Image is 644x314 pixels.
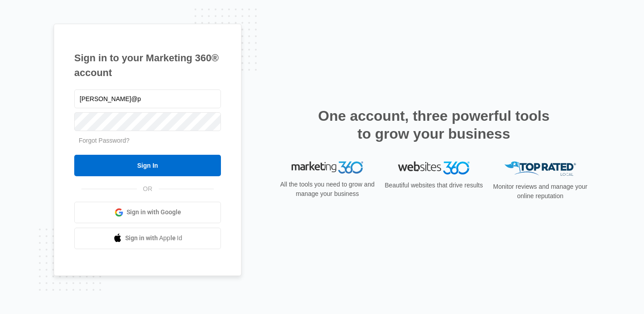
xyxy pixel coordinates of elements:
[490,182,590,201] p: Monitor reviews and manage your online reputation
[127,208,181,217] span: Sign in with Google
[292,161,363,174] img: Marketing 360
[74,228,221,249] a: Sign in with Apple Id
[74,51,221,80] h1: Sign in to your Marketing 360® account
[504,161,576,176] img: Top Rated Local
[277,180,377,199] p: All the tools you need to grow and manage your business
[315,107,552,143] h2: One account, three powerful tools to grow your business
[384,181,484,190] p: Beautiful websites that drive results
[125,233,182,243] span: Sign in with Apple Id
[398,161,470,174] img: Websites 360
[74,202,221,223] a: Sign in with Google
[137,184,159,194] span: OR
[79,137,130,144] a: Forgot Password?
[74,155,221,176] input: Sign In
[74,89,221,108] input: Email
